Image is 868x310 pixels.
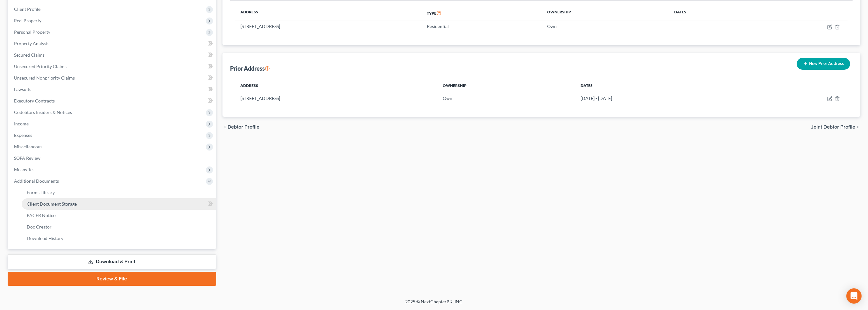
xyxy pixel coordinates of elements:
[22,233,216,244] a: Download History
[27,201,77,207] span: Client Document Storage
[14,6,40,12] span: Client Profile
[542,20,669,32] td: Own
[22,210,216,221] a: PACER Notices
[14,178,59,184] span: Additional Documents
[9,49,216,61] a: Secured Claims
[575,92,745,104] td: [DATE] - [DATE]
[222,124,228,130] i: chevron_left
[27,236,63,241] span: Download History
[22,198,216,210] a: Client Document Storage
[575,79,745,92] th: Dates
[235,92,438,104] td: [STREET_ADDRESS]
[22,221,216,233] a: Doc Creator
[27,213,57,218] span: PACER Notices
[222,124,259,130] button: chevron_left Debtor Profile
[22,187,216,198] a: Forms Library
[14,98,55,103] span: Executory Contracts
[542,6,669,20] th: Ownership
[14,64,67,69] span: Unsecured Priority Claims
[9,61,216,72] a: Unsecured Priority Claims
[14,41,49,46] span: Property Analysis
[422,20,542,32] td: Residential
[230,65,270,72] div: Prior Address
[422,6,542,20] th: Type
[235,79,438,92] th: Address
[9,152,216,164] a: SOFA Review
[14,87,31,92] span: Lawsuits
[9,38,216,49] a: Property Analysis
[14,18,41,23] span: Real Property
[8,254,216,269] a: Download & Print
[27,190,55,195] span: Forms Library
[811,124,855,130] span: Joint Debtor Profile
[27,224,52,229] span: Doc Creator
[438,92,575,104] td: Own
[14,52,45,58] span: Secured Claims
[235,6,422,20] th: Address
[9,95,216,107] a: Executory Contracts
[253,299,616,310] div: 2025 © NextChapterBK, INC
[846,288,862,304] div: Open Intercom Messenger
[438,79,575,92] th: Ownership
[14,75,75,81] span: Unsecured Nonpriority Claims
[14,109,72,115] span: Codebtors Insiders & Notices
[9,84,216,95] a: Lawsuits
[811,124,860,130] button: Joint Debtor Profile chevron_right
[14,155,40,161] span: SOFA Review
[14,144,42,149] span: Miscellaneous
[14,167,36,172] span: Means Test
[797,58,850,70] button: New Prior Address
[14,132,32,138] span: Expenses
[228,124,259,130] span: Debtor Profile
[14,29,50,35] span: Personal Property
[855,124,860,130] i: chevron_right
[235,20,422,32] td: [STREET_ADDRESS]
[8,272,216,286] a: Review & File
[669,6,753,20] th: Dates
[9,72,216,84] a: Unsecured Nonpriority Claims
[14,121,29,126] span: Income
